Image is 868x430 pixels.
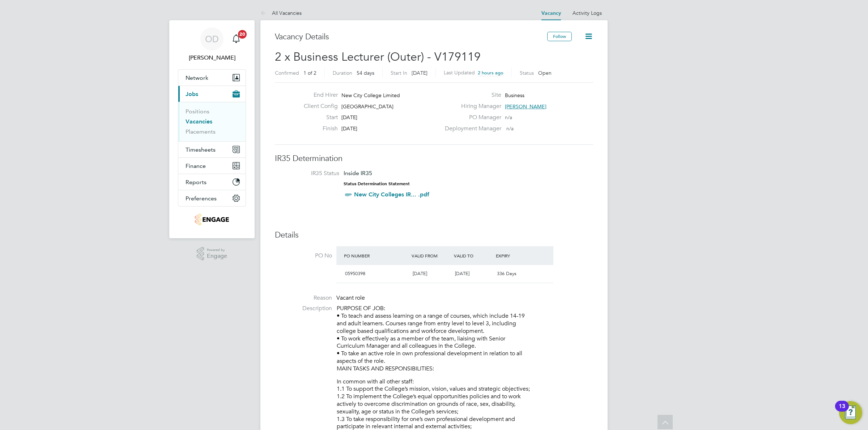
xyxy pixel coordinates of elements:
[505,103,546,110] span: [PERSON_NAME]
[478,70,503,76] span: 2 hours ago
[275,50,481,64] span: 2 x Business Lecturer (Outer) - V179119
[178,53,246,62] span: Ollie Dart
[541,10,561,16] a: Vacancy
[178,27,246,62] a: OD[PERSON_NAME]
[178,214,246,225] a: Go to home page
[336,294,365,301] span: Vacant role
[282,170,339,177] label: IR35 Status
[298,103,338,110] label: Client Config
[412,70,427,76] span: [DATE]
[337,305,593,372] p: PURPOSE OF JOB: • To teach and assess learning on a range of courses, which include 14-19 and adu...
[178,86,246,102] button: Jobs
[413,270,427,277] span: [DATE]
[298,91,338,99] label: End Hirer
[186,91,198,97] span: Jobs
[186,74,208,81] span: Network
[357,70,374,76] span: 54 days
[494,249,536,262] div: Expiry
[275,294,332,302] label: Reason
[186,146,216,153] span: Timesheets
[207,247,227,253] span: Powered by
[444,69,475,76] label: Last Updated
[178,70,246,86] button: Network
[354,191,429,198] a: New City Colleges IR... .pdf
[275,153,593,164] h3: IR35 Determination
[186,162,206,169] span: Finance
[839,406,845,416] div: 13
[452,249,494,262] div: Valid To
[178,142,246,157] button: Timesheets
[573,10,602,16] a: Activity Logs
[186,179,207,186] span: Reports
[275,32,547,42] h3: Vacancy Details
[344,181,410,186] strong: Status Determination Statement
[178,158,246,174] button: Finance
[839,401,862,424] button: Open Resource Center, 13 new notifications
[497,270,516,277] span: 336 Days
[178,190,246,206] button: Preferences
[505,92,524,99] span: Business
[275,305,332,312] label: Description
[178,174,246,190] button: Reports
[341,103,393,110] span: [GEOGRAPHIC_DATA]
[505,114,512,121] span: n/a
[275,230,593,240] h3: Details
[341,125,357,132] span: [DATE]
[275,252,332,260] label: PO No
[229,27,243,51] a: 20
[455,270,469,277] span: [DATE]
[195,214,229,225] img: jambo-logo-retina.png
[333,70,352,76] label: Duration
[391,70,407,76] label: Start In
[441,125,501,133] label: Deployment Manager
[441,114,501,121] label: PO Manager
[186,195,217,202] span: Preferences
[506,125,514,132] span: n/a
[298,114,338,121] label: Start
[169,20,255,238] nav: Main navigation
[178,102,246,141] div: Jobs
[538,70,552,76] span: Open
[186,118,212,125] a: Vacancies
[344,170,372,177] span: Inside IR35
[303,70,316,76] span: 1 of 2
[520,70,534,76] label: Status
[260,10,302,16] a: All Vacancies
[341,114,357,121] span: [DATE]
[275,70,299,76] label: Confirmed
[186,128,216,135] a: Placements
[197,247,227,261] a: Powered byEngage
[238,30,247,39] span: 20
[186,108,209,115] a: Positions
[441,103,501,110] label: Hiring Manager
[298,125,338,133] label: Finish
[547,32,572,41] button: Follow
[205,34,219,44] span: OD
[345,270,365,277] span: 05950398
[410,249,452,262] div: Valid From
[341,92,400,99] span: New City College Limited
[441,91,501,99] label: Site
[342,249,410,262] div: PO Number
[207,253,227,259] span: Engage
